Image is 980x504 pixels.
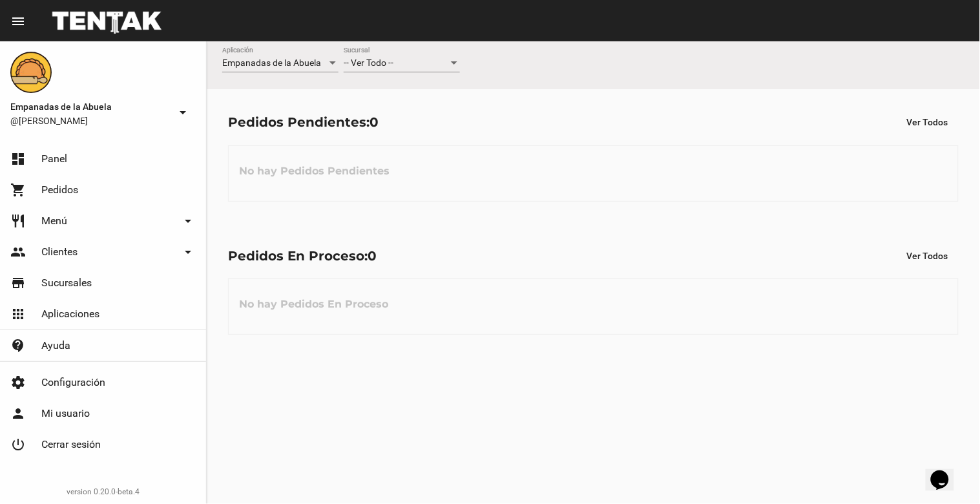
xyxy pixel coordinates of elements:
[229,285,399,324] h3: No hay Pedidos En Proceso
[10,437,26,452] mat-icon: power_settings_new
[10,99,170,114] span: Empanadas de la Abuela
[41,339,70,352] span: Ayuda
[10,151,26,167] mat-icon: dashboard
[10,244,26,260] mat-icon: people
[228,246,377,266] div: Pedidos En Proceso:
[41,184,78,196] span: Pedidos
[41,376,105,389] span: Configuración
[229,152,400,191] h3: No hay Pedidos Pendientes
[368,248,377,264] span: 0
[10,114,170,127] span: @[PERSON_NAME]
[222,58,321,68] span: Empanadas de la Abuela
[926,452,967,491] iframe: chat widget
[175,105,191,120] mat-icon: arrow_drop_down
[897,244,959,268] button: Ver Todos
[228,112,379,132] div: Pedidos Pendientes:
[41,152,67,165] span: Panel
[10,306,26,322] mat-icon: apps
[10,182,26,198] mat-icon: shopping_cart
[10,338,26,353] mat-icon: contact_support
[370,114,379,130] span: 0
[10,406,26,421] mat-icon: person
[41,438,101,451] span: Cerrar sesión
[41,308,99,320] span: Aplicaciones
[41,277,92,289] span: Sucursales
[10,52,52,93] img: f0136945-ed32-4f7c-91e3-a375bc4bb2c5.png
[180,213,196,229] mat-icon: arrow_drop_down
[907,117,948,127] span: Ver Todos
[10,14,26,29] mat-icon: menu
[344,58,393,68] span: -- Ver Todo --
[10,485,196,498] div: version 0.20.0-beta.4
[41,407,90,420] span: Mi usuario
[41,246,78,258] span: Clientes
[10,213,26,229] mat-icon: restaurant
[897,110,959,134] button: Ver Todos
[10,375,26,390] mat-icon: settings
[10,275,26,291] mat-icon: store
[907,251,948,261] span: Ver Todos
[180,244,196,260] mat-icon: arrow_drop_down
[41,215,67,227] span: Menú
